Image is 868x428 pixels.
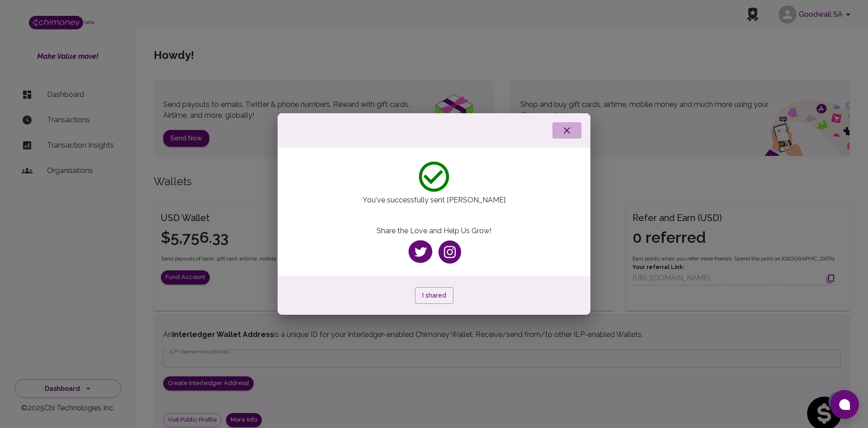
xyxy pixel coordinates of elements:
div: Share the Love and Help Us Grow! [288,215,579,267]
button: I shared [415,287,453,304]
p: You've successfully sent [PERSON_NAME] [278,195,590,206]
img: instagram [439,240,461,264]
img: twitter [407,239,434,265]
button: Open chat window [830,390,859,419]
